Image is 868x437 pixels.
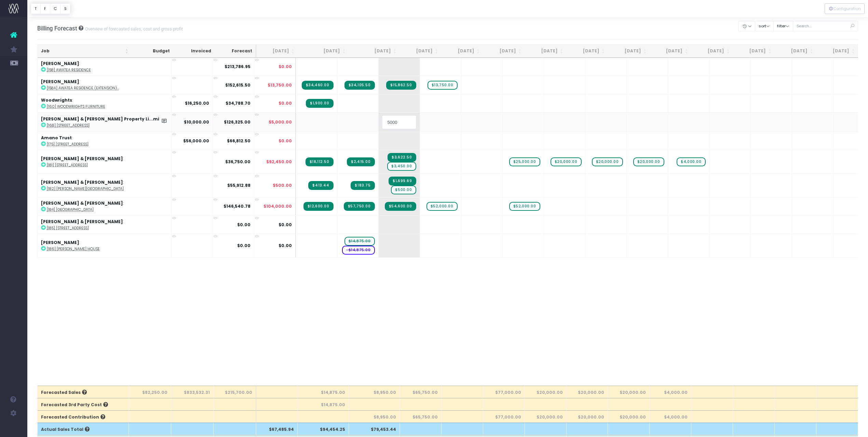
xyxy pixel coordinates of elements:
div: Vertical button group [31,3,70,14]
strong: $56,000.00 [183,138,209,144]
strong: [PERSON_NAME] & [PERSON_NAME] [41,156,123,162]
th: Aug 25: activate to sort column ascending [298,44,349,58]
span: $500.00 [273,182,292,189]
td: : [38,216,172,234]
span: $0.00 [279,243,292,249]
th: Actual Sales Total [38,423,129,435]
img: images/default_profile_image.png [9,423,19,434]
th: $833,532.31 [171,386,214,398]
th: $4,000.00 [650,410,691,423]
strong: Woodwrights [41,97,72,103]
span: $104,000.00 [263,203,292,209]
span: wayahead Sales Forecast Item [387,162,416,171]
th: $14,875.00 [298,398,349,410]
span: wayahead Cost Forecast Item [342,246,375,255]
span: Streamtime Invoice: INV-563 – [181] 22 Tawariki Street [347,157,375,166]
td: : [38,197,172,215]
strong: [PERSON_NAME] [41,240,79,245]
button: Configuration [825,3,865,14]
th: $8,950.00 [349,410,400,423]
strong: $146,540.78 [223,203,250,209]
button: C [50,3,61,14]
span: wayahead Sales Forecast Item [428,81,458,90]
th: $67,485.94 [256,423,298,435]
span: wayahead Sales Forecast Item [391,185,416,194]
td: : [38,132,172,150]
span: Streamtime Invoice: INV-562 – [158A] Awatea Residence (Extension) [344,81,375,90]
td: : [38,173,172,197]
th: Jul 25: activate to sort column ascending [256,44,298,58]
th: Jan 26: activate to sort column ascending [525,44,567,58]
span: $0.00 [279,138,292,144]
span: Streamtime Invoice: INV-569 – [158A] Awatea Residence (Extension) [386,81,416,90]
div: Vertical button group [825,3,865,14]
abbr: [175] 49 Hanene Street [47,142,89,147]
th: $20,000.00 [567,386,608,398]
th: Feb 26: activate to sort column ascending [567,44,608,58]
button: sort [755,21,774,31]
th: May 26: activate to sort column ascending [691,44,733,58]
span: wayahead Sales Forecast Item [426,202,458,211]
strong: $213,786.95 [225,64,250,69]
th: $8,950.00 [349,386,400,398]
abbr: [160] Woodwrights Furniture [47,104,105,109]
span: Streamtime Invoice: INV-561 – [184] Hawkes Bay House [385,202,416,211]
th: $77,000.00 [483,410,525,423]
th: Nov 25: activate to sort column ascending [442,44,483,58]
th: Apr 26: activate to sort column ascending [650,44,692,58]
span: wayahead Sales Forecast Item [551,157,582,166]
th: Jun 26: activate to sort column ascending [733,44,775,58]
span: wayahead Sales Forecast Item [633,157,664,166]
abbr: [186] Tara Iti House [47,246,100,252]
span: Streamtime Invoice: INV-556 – [158A] Awatea Residence (Extension) [302,81,334,90]
span: $5,000.00 [269,119,292,125]
small: Overview of forecasted sales, cost and gross profit [83,25,183,32]
strong: $66,812.50 [227,138,250,144]
th: $4,000.00 [650,386,691,398]
td: : [38,58,172,76]
strong: $152,615.50 [225,82,250,88]
strong: [PERSON_NAME] & [PERSON_NAME] [41,219,123,224]
th: $14,875.00 [298,386,349,398]
abbr: [158A] Awatea Residence (Extension) [47,86,119,91]
abbr: [184] Hawkes Bay House [47,207,94,212]
th: Jul 26: activate to sort column ascending [775,44,816,58]
th: Mar 26: activate to sort column ascending [608,44,650,58]
strong: $0.00 [237,222,250,228]
strong: [PERSON_NAME] [41,61,79,66]
abbr: [185] 130 The Esplanade [47,226,89,231]
th: $65,750.00 [400,386,442,398]
th: $20,000.00 [608,410,650,423]
span: $13,750.00 [268,82,292,88]
span: Streamtime Invoice: INV-558 – [181] 22 Tawariki Street [306,157,334,166]
span: Streamtime Invoice: INV-567 – [181] 22 Tawariki Street [388,153,416,162]
strong: $0.00 [237,243,250,248]
th: Sep 25: activate to sort column ascending [349,44,400,58]
td: : [38,76,172,94]
abbr: [158] Awatea Residence [47,67,91,73]
strong: $55,912.88 [227,182,250,188]
span: $0.00 [279,222,292,228]
strong: [PERSON_NAME] & [PERSON_NAME] [41,179,123,185]
span: wayahead Sales Forecast Item [344,237,375,246]
span: wayahead Sales Forecast Item [677,157,705,166]
button: S [60,3,70,14]
th: $94,454.25 [298,423,349,435]
strong: Amano Trust [41,135,72,141]
th: $82,250.00 [129,386,171,398]
span: Streamtime Invoice: INV-555 – [184] Hawkes Bay House [303,202,334,211]
span: Streamtime Invoice: INV-559 – [182] McGregor House [308,181,333,190]
strong: [PERSON_NAME] & [PERSON_NAME] Property Li...mited [41,116,167,122]
abbr: [168] 367 Remuera Road [47,123,90,128]
span: Billing Forecast [37,25,77,32]
strong: $16,250.00 [185,100,209,106]
button: F [40,3,50,14]
button: T [31,3,41,14]
th: Invoiced [173,44,215,58]
th: $20,000.00 [567,410,608,423]
span: Streamtime Invoice: INV-568 – [182] McGregor House [389,177,416,185]
th: $20,000.00 [525,386,567,398]
input: Search... [793,21,858,31]
strong: $10,000.00 [184,119,209,125]
th: Oct 25: activate to sort column ascending [400,44,442,58]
